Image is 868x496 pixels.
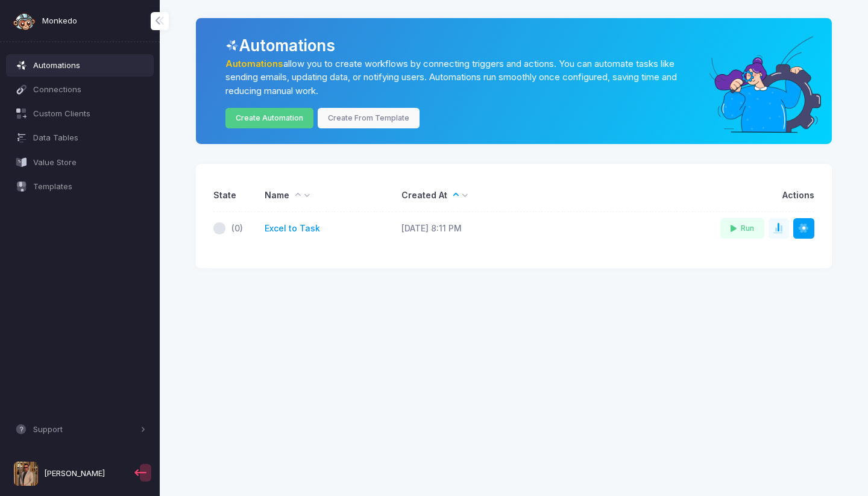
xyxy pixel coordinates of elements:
img: profile [14,462,38,486]
img: monkedo-logo-dark.png [12,9,36,33]
span: Templates [33,181,146,193]
span: Automations [33,60,146,72]
a: Data Tables [6,127,154,149]
a: Excel to Task [265,222,320,235]
button: Support [6,419,154,441]
div: Name [265,189,390,202]
span: (0) [231,222,243,235]
span: Run [741,224,754,233]
div: Automations [225,34,814,57]
p: allow you to create workflows by connecting triggers and actions. You can automate tasks like sen... [225,57,706,98]
div: Created At [401,189,552,202]
button: Run [720,218,764,239]
a: Templates [6,175,154,197]
a: Create From Template [318,108,420,129]
span: Value Store [33,157,146,169]
span: Support [33,424,137,436]
a: Connections [6,78,154,100]
span: Data Tables [33,132,146,144]
span: Monkedo [42,15,77,27]
a: Automations [225,58,283,69]
a: Custom Clients [6,103,154,125]
a: Automations [6,54,154,76]
th: State [213,180,259,212]
th: Actions [558,180,814,212]
span: [PERSON_NAME] [44,468,105,480]
a: Create Automation [225,108,314,129]
a: Monkedo [12,9,77,33]
td: [DATE] 8:11 PM [396,212,558,245]
span: Custom Clients [33,108,146,120]
a: [PERSON_NAME] [6,457,132,491]
span: Connections [33,84,146,96]
a: Value Store [6,151,154,173]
